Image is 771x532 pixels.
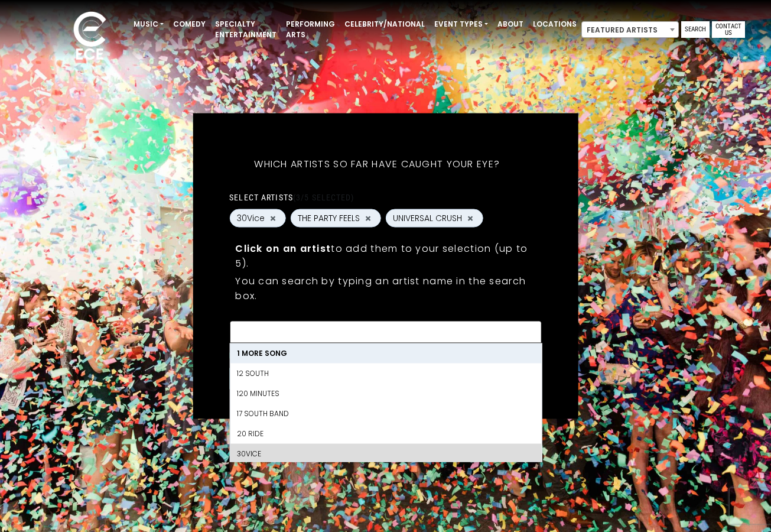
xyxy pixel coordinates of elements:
[229,143,525,186] h5: Which artists so far have caught your eye?
[129,14,168,34] a: Music
[235,242,331,255] strong: Click on an artist
[229,192,354,203] label: Select artists
[493,14,528,34] a: About
[528,14,581,34] a: Locations
[235,274,536,303] p: You can search by typing an artist name in the search box.
[60,8,119,66] img: ece_new_logo_whitev2-1.png
[230,404,541,424] li: 17 South Band
[430,14,493,34] a: Event Types
[281,14,340,45] a: Performing Arts
[340,14,430,34] a: Celebrity/National
[393,212,462,225] span: UNIVERSAL CRUSH
[268,213,278,223] button: Remove 30Vice
[168,14,210,34] a: Comedy
[712,21,745,38] a: Contact Us
[230,343,541,364] li: 1 More Song
[363,213,373,223] button: Remove THE PARTY FEELS
[237,212,265,225] span: 30Vice
[230,424,541,444] li: 20 Ride
[681,21,710,38] a: Search
[293,193,354,202] span: (3/5 selected)
[581,21,679,38] span: Featured Artists
[230,444,541,464] li: 30Vice
[298,212,360,225] span: THE PARTY FEELS
[230,364,541,384] li: 12 South
[210,14,281,45] a: Specialty Entertainment
[230,384,541,404] li: 120 Minutes
[237,329,534,339] textarea: Search
[582,22,678,38] span: Featured Artists
[235,241,536,271] p: to add them to your selection (up to 5).
[466,213,475,223] button: Remove UNIVERSAL CRUSH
